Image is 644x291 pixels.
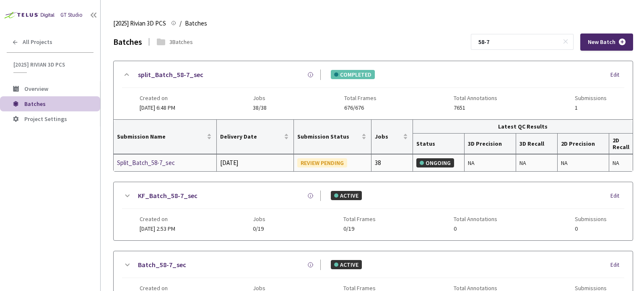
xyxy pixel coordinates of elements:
[454,105,497,111] span: 7651
[575,95,607,101] span: Submissions
[561,158,605,167] div: NA
[294,120,371,154] th: Submission Status
[588,39,615,46] span: New Batch
[375,133,401,140] span: Jobs
[473,34,563,49] input: Search
[220,158,290,168] div: [DATE]
[343,216,376,222] span: Total Frames
[465,134,516,154] th: 3D Precision
[253,226,265,232] span: 0/19
[140,225,175,232] span: [DATE] 2:53 PM
[375,158,409,168] div: 38
[331,70,375,79] div: COMPLETED
[138,70,203,80] a: split_Batch_58-7_sec
[253,105,267,111] span: 38/38
[344,105,377,111] span: 676/676
[113,18,166,28] span: [2025] Rivian 3D PCS
[297,158,347,167] div: REVIEW PENDING
[413,120,633,134] th: Latest QC Results
[371,120,413,154] th: Jobs
[416,158,454,167] div: ONGOING
[24,85,48,93] span: Overview
[575,105,607,111] span: 1
[610,71,624,79] div: Edit
[117,158,206,168] a: Split_Batch_58-7_sec
[558,134,609,154] th: 2D Precision
[114,182,633,240] div: KF_Batch_58-7_secACTIVEEditCreated on[DATE] 2:53 PMJobs0/19Total Frames0/19Total Annotations0Subm...
[23,39,52,46] span: All Projects
[60,11,83,19] div: GT Studio
[140,216,175,222] span: Created on
[13,61,88,68] span: [2025] Rivian 3D PCS
[253,95,267,101] span: Jobs
[169,37,193,46] div: 3 Batches
[468,158,512,167] div: NA
[185,18,207,28] span: Batches
[253,216,265,222] span: Jobs
[575,226,607,232] span: 0
[24,100,46,108] span: Batches
[344,95,377,101] span: Total Frames
[114,61,633,119] div: split_Batch_58-7_secCOMPLETEDEditCreated on[DATE] 6:48 PMJobs38/38Total Frames676/676Total Annota...
[519,158,553,167] div: NA
[610,192,624,200] div: Edit
[117,133,205,140] span: Submission Name
[613,158,629,167] div: NA
[140,95,175,101] span: Created on
[454,226,497,232] span: 0
[114,120,217,154] th: Submission Name
[297,133,360,140] span: Submission Status
[575,216,607,222] span: Submissions
[179,18,182,28] li: /
[217,120,294,154] th: Delivery Date
[610,261,624,269] div: Edit
[331,191,362,200] div: ACTIVE
[454,95,497,101] span: Total Annotations
[516,134,557,154] th: 3D Recall
[113,35,142,48] div: Batches
[220,133,282,140] span: Delivery Date
[138,260,186,270] a: Batch_58-7_sec
[454,216,497,222] span: Total Annotations
[140,104,175,111] span: [DATE] 6:48 PM
[24,115,67,123] span: Project Settings
[413,134,465,154] th: Status
[331,260,362,269] div: ACTIVE
[138,191,197,201] a: KF_Batch_58-7_sec
[343,226,376,232] span: 0/19
[609,134,633,154] th: 2D Recall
